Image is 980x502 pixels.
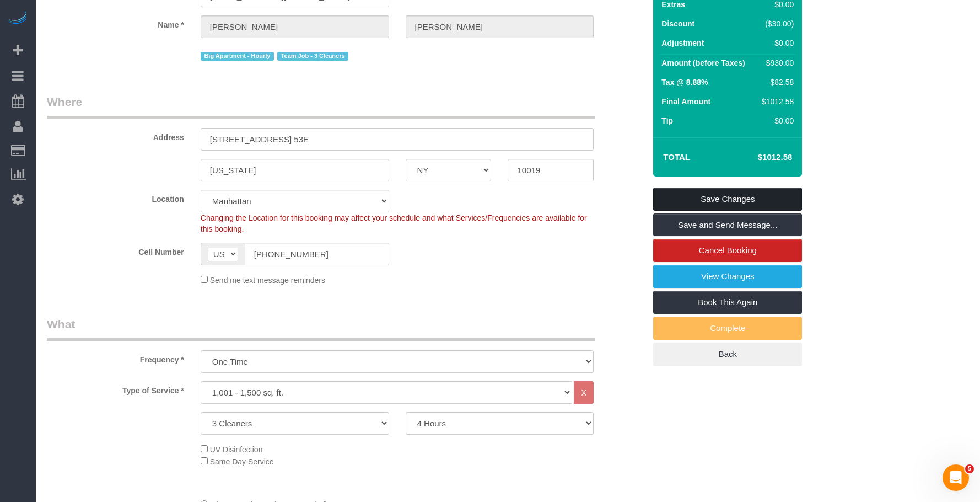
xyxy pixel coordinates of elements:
[39,350,192,365] label: Frequency *
[965,464,974,473] span: 5
[39,190,192,205] label: Location
[661,57,745,68] label: Amount (before Taxes)
[653,188,802,211] a: Save Changes
[39,243,192,258] label: Cell Number
[661,77,708,88] label: Tax @ 8.88%
[508,159,594,181] input: Zip Code
[201,15,389,38] input: First Name
[201,213,587,233] span: Changing the Location for this booking may affect your schedule and what Services/Frequencies are...
[201,159,389,181] input: City
[758,77,794,88] div: $82.58
[758,57,794,68] div: $930.00
[661,38,704,49] label: Adjustment
[943,464,969,491] iframe: Intercom live chat
[661,96,710,107] label: Final Amount
[653,265,802,288] a: View Changes
[406,15,594,38] input: Last Name
[47,94,595,119] legend: Where
[758,96,794,107] div: $1012.58
[725,153,792,162] h4: $1012.58
[653,343,802,366] a: Back
[47,316,595,341] legend: What
[758,18,794,29] div: ($30.00)
[39,381,192,396] label: Type of Service *
[663,152,690,162] strong: Total
[210,445,263,454] span: UV Disinfection
[7,11,29,26] img: Automaid Logo
[39,15,192,30] label: Name *
[653,213,802,237] a: Save and Send Message...
[661,115,673,126] label: Tip
[277,52,348,61] span: Team Job - 3 Cleaners
[201,52,274,61] span: Big Apartment - Hourly
[210,276,325,285] span: Send me text message reminders
[758,115,794,126] div: $0.00
[653,239,802,262] a: Cancel Booking
[661,18,694,29] label: Discount
[653,291,802,314] a: Book This Again
[39,128,192,143] label: Address
[758,38,794,49] div: $0.00
[245,243,389,265] input: Cell Number
[210,457,274,466] span: Same Day Service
